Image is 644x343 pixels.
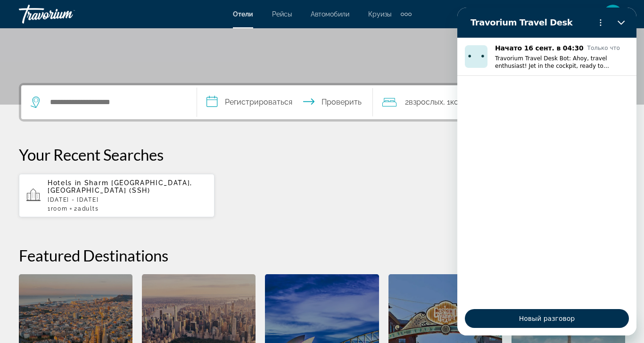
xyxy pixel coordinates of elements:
[450,98,480,106] font: комната
[48,179,82,187] span: Hotels in
[19,145,625,164] p: Your Recent Searches
[19,2,113,26] a: Травориум
[311,10,349,18] a: Автомобили
[19,246,625,265] h2: Featured Destinations
[457,8,636,335] iframe: Окно обмена сообщениями
[233,10,253,18] a: Отели
[21,85,623,119] div: Виджет поиска
[197,85,373,119] button: Даты заезда и выезда
[443,98,450,106] font: , 1
[48,179,192,194] span: Sharm [GEOGRAPHIC_DATA], [GEOGRAPHIC_DATA] (SSH)
[409,98,443,106] font: взрослых
[601,4,625,24] button: Меню пользователя
[48,196,207,203] p: [DATE] - [DATE]
[368,10,391,18] a: Круизы
[48,205,67,212] span: 1
[19,173,215,218] button: Hotels in Sharm [GEOGRAPHIC_DATA], [GEOGRAPHIC_DATA] (SSH)[DATE] - [DATE]1Room2Adults
[405,98,409,106] font: 2
[74,205,99,212] span: 2
[51,205,68,212] span: Room
[78,205,99,212] span: Adults
[401,7,412,22] button: Дополнительные элементы навигации
[373,85,539,119] button: Путешественники: 2 взрослых, 0 детей
[272,10,292,18] a: Рейсы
